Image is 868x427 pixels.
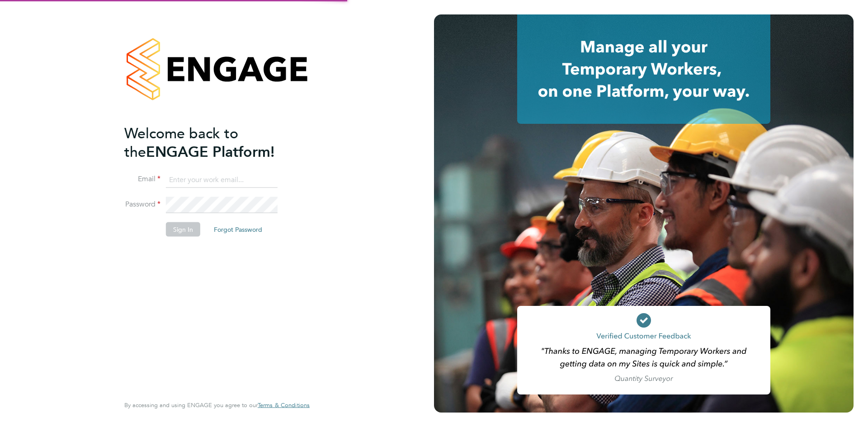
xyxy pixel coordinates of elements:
button: Sign In [166,222,200,237]
input: Enter your work email... [166,172,278,188]
h2: ENGAGE Platform! [124,124,301,161]
span: By accessing and using ENGAGE you agree to our [124,401,310,409]
label: Password [124,200,160,209]
button: Forgot Password [207,222,269,237]
span: Welcome back to the [124,124,238,160]
label: Email [124,174,160,184]
a: Terms & Conditions [258,402,310,409]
